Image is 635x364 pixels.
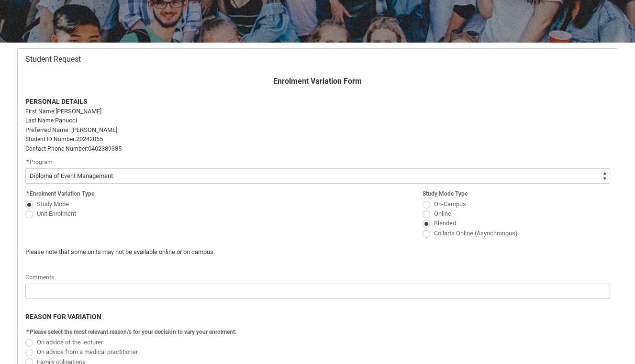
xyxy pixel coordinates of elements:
span: On advice from a medical practitioner [37,348,138,355]
p: 20242055 [25,134,610,144]
span: 0402389385 [88,145,122,152]
b: REASON FOR VARIATION [25,313,101,320]
span: Study Mode [37,200,69,208]
abbr: required [26,329,29,335]
span: On advice of the lecturer [37,339,103,346]
span: On-Campus [434,200,466,208]
span: Contact Phone Number: [25,145,88,152]
p: Panucci [25,116,610,125]
span: Blended [434,220,456,227]
span: First Name: [25,108,56,115]
span: Online [434,210,451,217]
abbr: required [26,159,29,165]
span: Student ID Number: [25,136,76,143]
strong: PERSONAL DETAILS [25,98,88,105]
span: Preferred Name: [PERSON_NAME] [25,126,117,133]
span: Collarts Online (Asynchronous) [434,230,518,237]
span: Comments [25,274,54,281]
strong: Enrolment Variation Form [273,77,362,86]
p: [PERSON_NAME] [25,107,610,116]
abbr: required [26,190,29,197]
span: Student Request [25,55,81,64]
span: Unit Enrolment [37,210,76,217]
span: Study Mode Type [423,190,468,197]
span: Please select the most relevant reason/s for your decision to vary your enrolment: [30,329,236,335]
span: Last Name: [25,117,55,124]
span: Program [30,159,53,165]
span: Enrolment Variation Type [30,190,94,197]
p: Please note that some units may not be available online or on campus. [25,247,461,257]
